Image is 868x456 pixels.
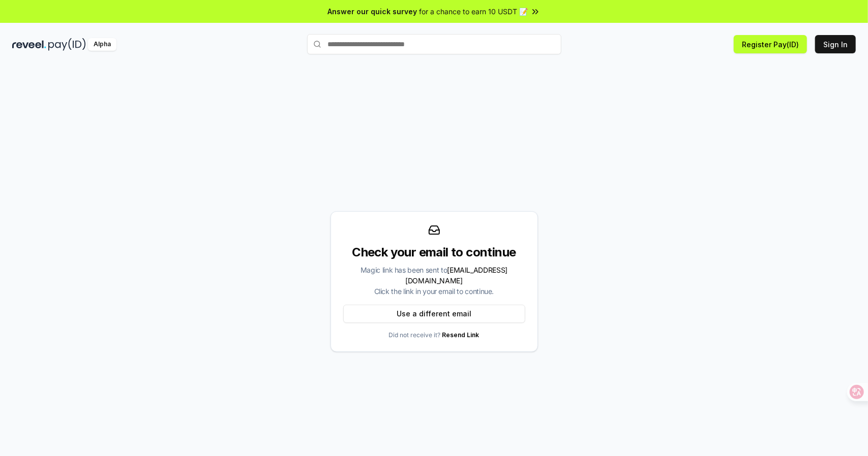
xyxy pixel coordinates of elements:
[343,265,525,297] div: Magic link has been sent to Click the link in your email to continue.
[405,266,507,285] span: [EMAIL_ADDRESS][DOMAIN_NAME]
[48,38,86,51] img: pay_id
[815,35,856,53] button: Sign In
[88,38,116,51] div: Alpha
[442,331,480,339] a: Resend Link
[389,331,480,339] p: Did not receive it?
[420,6,528,17] span: for a chance to earn 10 USDT 📝
[343,305,525,323] button: Use a different email
[343,244,525,260] div: Check your email to continue
[12,38,46,51] img: reveel_dark
[734,35,807,53] button: Register Pay(ID)
[328,6,417,17] span: Answer our quick survey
